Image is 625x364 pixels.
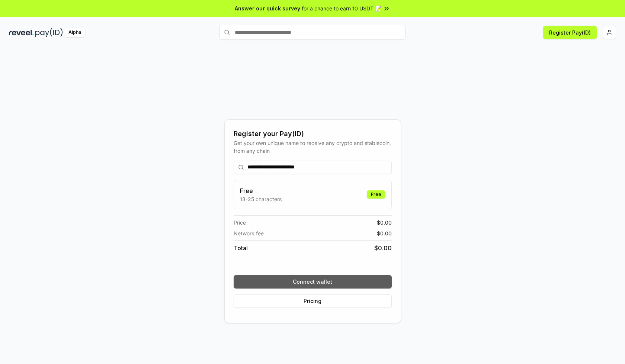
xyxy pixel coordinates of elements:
img: pay_id [35,28,63,37]
h3: Free [240,186,282,195]
p: 13-25 characters [240,195,282,203]
span: Answer our quick survey [235,4,300,12]
span: Price [234,219,246,226]
div: Free [367,190,385,199]
span: Total [234,244,248,252]
button: Connect wallet [234,275,392,289]
span: $ 0.00 [377,219,392,226]
img: reveel_dark [9,28,34,37]
button: Register Pay(ID) [543,26,597,39]
div: Alpha [64,28,85,37]
span: $ 0.00 [377,229,392,237]
span: for a chance to earn 10 USDT 📝 [302,4,381,12]
span: Network fee [234,229,264,237]
div: Register your Pay(ID) [234,129,392,139]
div: Get your own unique name to receive any crypto and stablecoin, from any chain [234,139,392,155]
span: $ 0.00 [374,244,392,252]
button: Pricing [234,294,392,308]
